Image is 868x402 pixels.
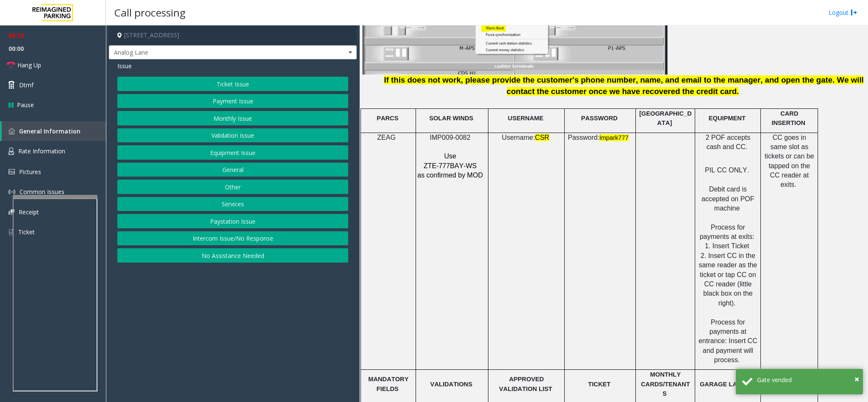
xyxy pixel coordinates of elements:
[601,134,629,141] span: mpark777
[508,115,544,122] span: USERNAME
[599,134,601,141] span: i
[581,115,618,122] span: PASSWORD
[117,163,348,177] button: General
[2,121,106,141] a: General Information
[851,8,857,17] img: logout
[568,134,599,141] span: Password:
[117,214,348,228] button: Paystation Issue
[588,381,610,388] span: TICKET
[8,209,14,215] img: 'icon'
[117,77,348,91] button: Ticket Issue
[19,127,80,135] span: General Information
[765,134,814,189] span: CC goes in same slot as tickets or can be tapped on the CC reader at exits.
[8,169,15,175] img: 'icon'
[368,376,408,392] span: MANDATORY FIELDS
[507,75,864,96] span: We will contact the customer once we have recovered the credit card.
[699,252,757,307] span: 2. Insert CC in the same reader as the ticket or tap CC on CC reader (little black box on the rig...
[641,371,690,397] span: MONTHLY CARDS/TENANTS
[17,100,34,109] span: Pause
[117,94,348,108] button: Payment Issue
[700,381,754,388] span: GARAGE LAYOUT
[705,242,749,250] span: 1. Insert Ticket
[444,152,456,160] span: Use
[705,134,750,150] span: 2 POF accepts cash and CC.
[19,168,41,176] span: Pictures
[430,381,472,388] span: VALIDATIONS
[109,25,357,45] h4: [STREET_ADDRESS]
[639,110,692,126] span: [GEOGRAPHIC_DATA]
[17,61,41,69] span: Hang Up
[117,197,348,211] button: Services
[705,166,749,174] span: PIL CC ONLY.
[702,186,754,212] span: Debit card is accepted on POF machine
[109,46,307,59] span: Analog Lane
[535,134,549,141] span: CSR
[117,231,348,246] button: Intercom Issue/No Response
[699,319,757,364] span: Process for payments at entrance: Insert CC and payment will process.
[117,248,348,263] button: No Assistance Needed
[709,115,746,122] span: EQUIPMENT
[417,172,483,179] span: as confirmed by MOD
[771,110,805,126] span: CARD INSERTION
[117,145,348,160] button: Equipment Issue
[854,373,859,385] button: Close
[502,134,535,141] span: Username:
[8,189,15,195] img: 'icon'
[854,373,859,385] span: ×
[19,188,64,196] span: Common Issues
[110,2,190,23] h3: Call processing
[117,180,348,194] button: Other
[19,80,33,89] span: Dtmf
[757,375,857,384] div: Gate vended
[424,162,477,169] span: ZTE-777BAY-WS
[430,134,471,141] span: IMP009-0082
[117,128,348,143] button: Validation Issue
[384,75,835,84] span: If this does not work, please provide the customer's phone number, name, and email to the manager...
[499,376,552,392] span: APPROVED VALIDATION LIST
[18,147,65,155] span: Rate Information
[429,115,473,122] span: SOLAR WINDS
[117,61,132,70] span: Issue
[117,111,348,125] button: Monthly Issue
[700,224,754,240] span: Process for payments at exits:
[8,228,14,236] img: 'icon'
[8,128,15,134] img: 'icon'
[377,115,398,122] span: PARCS
[377,134,396,141] span: ZEAG
[829,8,857,17] a: Logout
[8,147,14,155] img: 'icon'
